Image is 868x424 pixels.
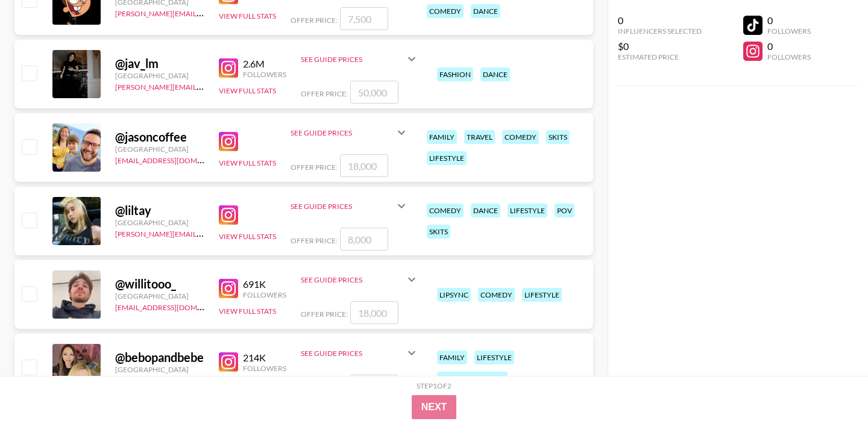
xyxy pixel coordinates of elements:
[555,204,574,217] div: pov
[219,158,276,167] button: View Full Stats
[291,118,409,147] div: See Guide Prices
[767,40,811,52] div: 0
[508,204,547,217] div: lifestyle
[427,130,457,144] div: family
[464,130,495,144] div: travel
[412,395,457,419] button: Next
[243,290,286,299] div: Followers
[219,11,276,20] button: View Full Stats
[219,307,276,316] button: View Full Stats
[291,16,338,25] span: Offer Price:
[618,14,702,26] div: 0
[340,154,388,177] input: 18,000
[115,365,204,374] div: [GEOGRAPHIC_DATA]
[767,14,811,26] div: 0
[115,80,294,92] a: [PERSON_NAME][EMAIL_ADDRESS][DOMAIN_NAME]
[471,204,500,217] div: dance
[471,4,500,18] div: dance
[291,163,338,172] span: Offer Price:
[474,351,514,364] div: lifestyle
[301,310,348,319] span: Offer Price:
[427,204,464,217] div: comedy
[219,86,276,95] button: View Full Stats
[115,56,204,71] div: @ jav_lm
[219,279,238,298] img: Instagram
[427,225,450,238] div: skits
[115,154,236,165] a: [EMAIL_ADDRESS][DOMAIN_NAME]
[350,301,398,324] input: 18,000
[502,130,539,144] div: comedy
[115,301,236,312] a: [EMAIL_ADDRESS][DOMAIN_NAME]
[115,129,204,145] div: @ jasoncoffee
[243,58,286,70] div: 2.6M
[808,364,854,410] iframe: Drift Widget Chat Controller
[437,351,467,364] div: family
[301,55,404,64] div: See Guide Prices
[243,364,286,373] div: Followers
[115,227,294,238] a: [PERSON_NAME][EMAIL_ADDRESS][DOMAIN_NAME]
[301,349,404,358] div: See Guide Prices
[301,265,419,294] div: See Guide Prices
[427,4,464,18] div: comedy
[618,26,702,36] div: Influencers Selected
[618,52,702,61] div: Estimated Price
[478,288,515,302] div: comedy
[115,7,408,18] a: [PERSON_NAME][EMAIL_ADDRESS][PERSON_NAME][PERSON_NAME][DOMAIN_NAME]
[301,338,419,367] div: See Guide Prices
[437,288,471,302] div: lipsync
[301,275,404,284] div: See Guide Prices
[115,218,204,227] div: [GEOGRAPHIC_DATA]
[522,288,562,302] div: lifestyle
[115,203,204,218] div: @ liltay
[219,232,276,241] button: View Full Stats
[219,132,238,151] img: Instagram
[243,352,286,364] div: 214K
[350,81,398,104] input: 50,000
[417,381,451,390] div: Step 1 of 2
[350,375,398,397] input: 5,000
[767,52,811,61] div: Followers
[301,45,419,73] div: See Guide Prices
[340,7,388,30] input: 7,500
[243,278,286,290] div: 691K
[219,205,238,225] img: Instagram
[291,192,409,220] div: See Guide Prices
[115,71,204,80] div: [GEOGRAPHIC_DATA]
[291,202,394,211] div: See Guide Prices
[546,130,570,144] div: skits
[219,352,238,372] img: Instagram
[243,70,286,79] div: Followers
[115,276,204,291] div: @ willitooo_
[618,40,702,52] div: $0
[115,291,204,301] div: [GEOGRAPHIC_DATA]
[291,236,338,245] span: Offer Price:
[115,145,204,154] div: [GEOGRAPHIC_DATA]
[427,151,467,165] div: lifestyle
[291,128,394,137] div: See Guide Prices
[767,26,811,36] div: Followers
[115,350,204,365] div: @ bebopandbebe
[340,228,388,251] input: 8,000
[437,67,473,81] div: fashion
[480,67,510,81] div: dance
[301,89,348,98] span: Offer Price:
[219,58,238,78] img: Instagram
[437,372,508,385] div: makeup & beauty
